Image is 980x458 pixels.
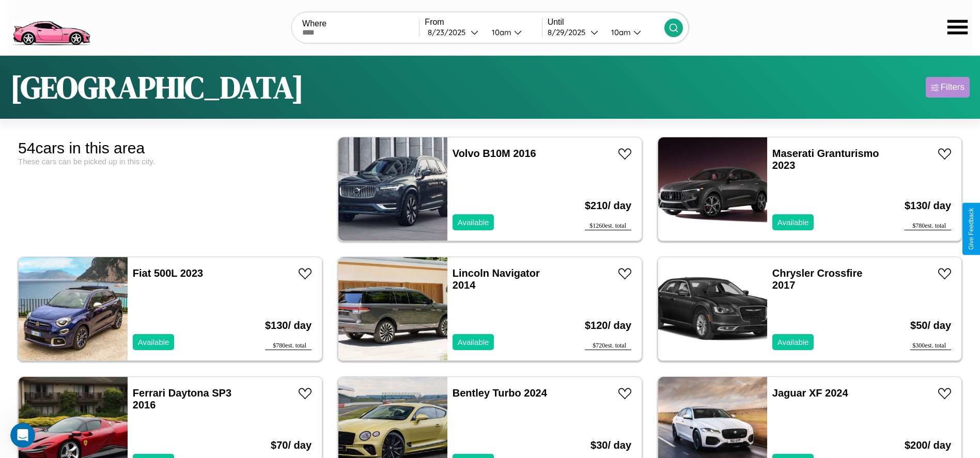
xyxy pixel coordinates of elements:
div: 8 / 23 / 2025 [428,27,471,37]
div: 54 cars in this area [18,139,322,157]
button: Filters [926,77,970,98]
label: Until [548,18,664,27]
div: Give Feedback [968,208,975,250]
div: $ 720 est. total [585,342,631,350]
h3: $ 120 / day [585,309,631,342]
p: Available [777,215,809,229]
div: Filters [941,82,965,92]
img: logo [8,5,95,48]
div: 8 / 29 / 2025 [548,27,590,37]
button: 8/23/2025 [425,27,483,38]
div: $ 780 est. total [905,222,951,230]
div: 10am [487,27,514,37]
h3: $ 130 / day [905,189,951,222]
a: Lincoln Navigator 2014 [453,267,540,291]
label: Where [302,19,419,28]
a: Fiat 500L 2023 [133,267,203,279]
p: Available [138,335,169,349]
div: 10am [606,27,633,37]
div: $ 1260 est. total [585,222,631,230]
h1: [GEOGRAPHIC_DATA] [10,66,304,108]
iframe: Intercom live chat [10,423,35,448]
button: 10am [603,27,664,38]
a: Jaguar XF 2024 [772,387,848,399]
a: Maserati Granturismo 2023 [772,148,879,171]
p: Available [458,335,489,349]
button: 10am [484,27,542,38]
h3: $ 130 / day [265,309,312,342]
div: $ 300 est. total [910,342,951,350]
div: $ 780 est. total [265,342,312,350]
a: Chrysler Crossfire 2017 [772,267,863,291]
a: Bentley Turbo 2024 [453,387,547,399]
label: From [425,18,541,27]
a: Volvo B10M 2016 [453,148,536,159]
h3: $ 50 / day [910,309,951,342]
h3: $ 210 / day [585,189,631,222]
p: Available [777,335,809,349]
div: These cars can be picked up in this city. [18,157,322,166]
a: Ferrari Daytona SP3 2016 [133,387,231,410]
p: Available [458,215,489,229]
